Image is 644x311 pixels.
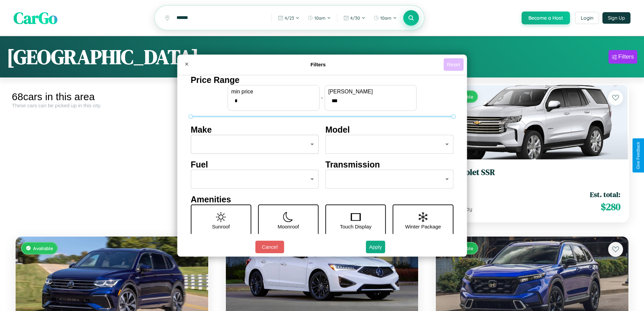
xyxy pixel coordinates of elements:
[370,13,400,23] button: 10am
[444,168,620,177] h3: Chevrolet SSR
[314,15,326,21] span: 10am
[285,15,294,21] span: 4 / 23
[326,160,454,170] h4: Transmission
[231,89,316,95] label: min price
[212,222,230,231] p: Sunroof
[191,75,453,85] h4: Price Range
[444,168,620,184] a: Chevrolet SSR2014
[326,125,454,135] h4: Model
[191,195,453,204] h4: Amenities
[609,50,637,64] button: Filters
[340,222,371,231] p: Touch Display
[33,245,53,251] span: Available
[601,200,620,214] span: $ 280
[522,12,570,24] button: Become a Host
[304,13,334,23] button: 10am
[366,241,385,253] button: Apply
[193,62,444,67] h4: Filters
[350,15,360,21] span: 4 / 30
[636,142,641,169] div: Give Feedback
[14,7,57,29] span: CarGo
[575,12,599,24] button: Login
[191,160,319,170] h4: Fuel
[275,13,303,23] button: 4/23
[328,89,413,95] label: [PERSON_NAME]
[590,190,620,199] span: Est. total:
[12,103,212,108] div: These cars can be picked up in this city.
[7,43,199,71] h1: [GEOGRAPHIC_DATA]
[602,12,630,24] button: Sign Up
[321,93,323,102] p: -
[278,222,299,231] p: Moonroof
[12,91,212,103] div: 68 cars in this area
[255,241,284,253] button: Cancel
[444,58,463,71] button: Reset
[380,15,391,21] span: 10am
[340,13,369,23] button: 4/30
[405,222,441,231] p: Winter Package
[618,53,634,60] div: Filters
[191,125,319,135] h4: Make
